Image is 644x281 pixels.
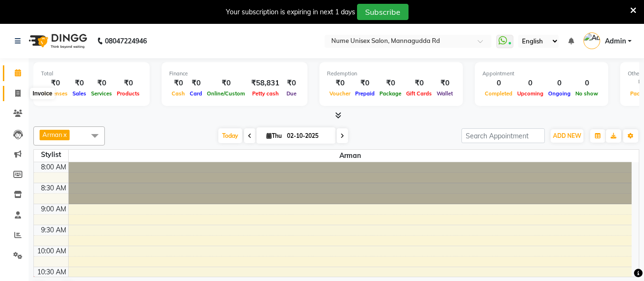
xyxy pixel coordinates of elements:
span: Prepaid [353,90,377,97]
div: ₹0 [89,78,114,89]
input: Search Appointment [461,128,545,143]
div: 10:00 AM [35,246,68,256]
div: 0 [573,78,601,89]
div: 9:30 AM [39,225,68,235]
span: Products [114,90,142,97]
span: Sales [70,90,89,97]
div: Redemption [327,70,455,78]
span: Ongoing [546,90,573,97]
span: Gift Cards [404,90,434,97]
div: Appointment [482,70,601,78]
div: ₹0 [169,78,187,89]
div: Stylist [34,150,68,160]
div: Your subscription is expiring in next 1 days [226,7,355,17]
div: 0 [546,78,573,89]
span: Arman [69,150,632,162]
div: ₹0 [283,78,300,89]
a: x [62,131,67,138]
span: Thu [264,132,284,139]
span: Services [89,90,114,97]
div: ₹0 [434,78,455,89]
button: Subscribe [357,4,409,20]
div: ₹0 [204,78,247,89]
button: ADD NEW [551,129,583,143]
div: 8:00 AM [39,162,68,172]
div: Finance [169,70,300,78]
span: Voucher [327,90,353,97]
span: Card [187,90,204,97]
span: Today [218,128,242,143]
span: Admin [605,36,626,46]
div: Total [41,70,142,78]
div: 10:30 AM [35,267,68,277]
div: ₹0 [327,78,353,89]
input: 2025-10-02 [284,129,332,143]
div: 9:00 AM [39,204,68,214]
div: 0 [515,78,546,89]
span: Due [284,90,299,97]
span: Petty cash [250,90,281,97]
span: Wallet [434,90,455,97]
span: Arman [42,131,62,138]
span: Online/Custom [204,90,247,97]
div: Invoice [30,88,54,99]
span: ADD NEW [553,132,581,139]
span: Cash [169,90,187,97]
img: logo [24,28,90,54]
div: 8:30 AM [39,183,68,193]
div: ₹0 [353,78,377,89]
img: Admin [583,32,600,49]
div: ₹0 [377,78,404,89]
span: Package [377,90,404,97]
b: 08047224946 [105,28,147,54]
span: Upcoming [515,90,546,97]
div: ₹58,831 [247,78,283,89]
div: ₹0 [187,78,204,89]
div: ₹0 [41,78,70,89]
div: 0 [482,78,515,89]
span: Completed [482,90,515,97]
div: ₹0 [70,78,89,89]
div: ₹0 [404,78,434,89]
div: ₹0 [114,78,142,89]
span: No show [573,90,601,97]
